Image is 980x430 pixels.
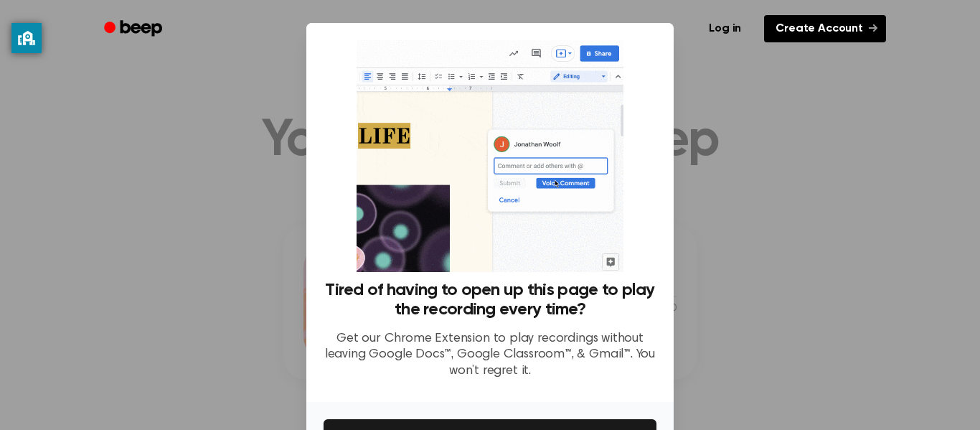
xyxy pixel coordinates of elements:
p: Get our Chrome Extension to play recordings without leaving Google Docs™, Google Classroom™, & Gm... [324,331,656,380]
h3: Tired of having to open up this page to play the recording every time? [324,281,656,319]
img: Beep extension in action [357,40,623,272]
a: Create Account [764,15,886,42]
button: privacy banner [11,23,42,53]
a: Log in [694,12,755,45]
a: Beep [94,15,175,43]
